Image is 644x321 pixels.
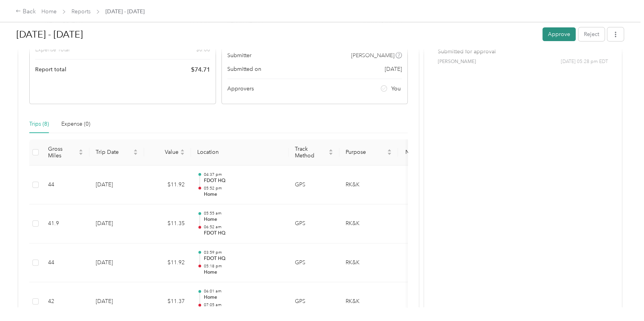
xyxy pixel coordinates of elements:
td: GPS [289,204,339,243]
td: RK&K [339,166,398,205]
td: [DATE] [89,243,144,283]
button: Reject [578,27,605,41]
a: Reports [71,8,91,15]
p: 06:01 am [203,289,282,294]
span: Value [150,149,178,155]
iframe: Everlance-gr Chat Button Frame [600,277,644,321]
td: [DATE] [89,204,144,243]
span: caret-down [387,151,392,156]
td: $11.35 [144,204,191,243]
span: caret-up [328,148,333,153]
p: Home [203,216,282,223]
p: Home [203,294,282,301]
td: $11.92 [144,243,191,283]
h1: Aug 1 - 31, 2025 [16,25,537,44]
span: caret-down [180,151,185,156]
span: caret-down [78,151,83,156]
span: Approvers [227,85,254,93]
span: Submitted on [227,65,261,73]
th: Value [144,139,191,166]
p: 03:59 pm [203,250,282,255]
p: 05:18 pm [203,263,282,269]
span: caret-up [180,148,185,153]
th: Track Method [289,139,339,166]
th: Notes [398,139,427,166]
button: Approve [542,27,576,41]
td: GPS [289,166,339,205]
p: Home [203,269,282,276]
p: 05:52 pm [203,186,282,191]
span: Purpose [346,149,385,155]
p: FDOT HQ [203,230,282,237]
div: Trips (8) [29,120,49,128]
span: Track Method [295,146,327,159]
span: Gross Miles [48,146,77,159]
td: 41.9 [42,204,89,243]
p: 04:37 pm [203,172,282,177]
p: 07:05 am [203,302,282,308]
div: Expense (0) [61,120,90,128]
td: $11.92 [144,166,191,205]
p: Home [203,191,282,198]
p: 06:52 am [203,224,282,230]
td: RK&K [339,204,398,243]
th: Location [191,139,289,166]
span: caret-up [78,148,83,153]
td: 44 [42,166,89,205]
td: 44 [42,243,89,283]
span: $ 74.71 [191,65,210,74]
th: Trip Date [89,139,144,166]
span: [PERSON_NAME] [438,58,476,65]
span: Report total [35,65,66,74]
p: FDOT HQ [203,255,282,262]
span: [DATE] - [DATE] [105,7,144,16]
th: Purpose [339,139,398,166]
a: Home [41,8,57,15]
span: [DATE] [385,65,402,73]
p: 05:55 am [203,211,282,216]
span: [DATE] 05:28 pm EDT [561,58,608,65]
td: [DATE] [89,166,144,205]
span: caret-up [133,148,138,153]
div: Back [16,7,36,16]
span: caret-down [133,151,138,156]
span: You [391,85,401,93]
span: Trip Date [96,149,132,155]
td: GPS [289,243,339,283]
span: caret-up [387,148,392,153]
td: RK&K [339,243,398,283]
span: caret-down [328,151,333,156]
th: Gross Miles [42,139,89,166]
p: FDOT HQ [203,177,282,184]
